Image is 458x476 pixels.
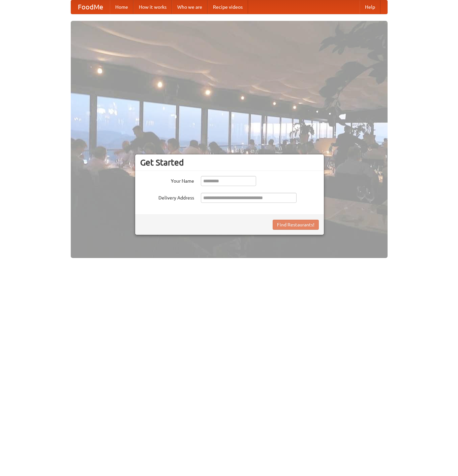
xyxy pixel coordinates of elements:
[140,157,319,168] h3: Get Started
[71,0,110,14] a: FoodMe
[140,193,194,201] label: Delivery Address
[360,0,380,14] a: Help
[208,0,248,14] a: Recipe videos
[140,176,194,184] label: Your Name
[273,220,319,230] button: Find Restaurants!
[133,0,172,14] a: How it works
[110,0,133,14] a: Home
[172,0,208,14] a: Who we are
